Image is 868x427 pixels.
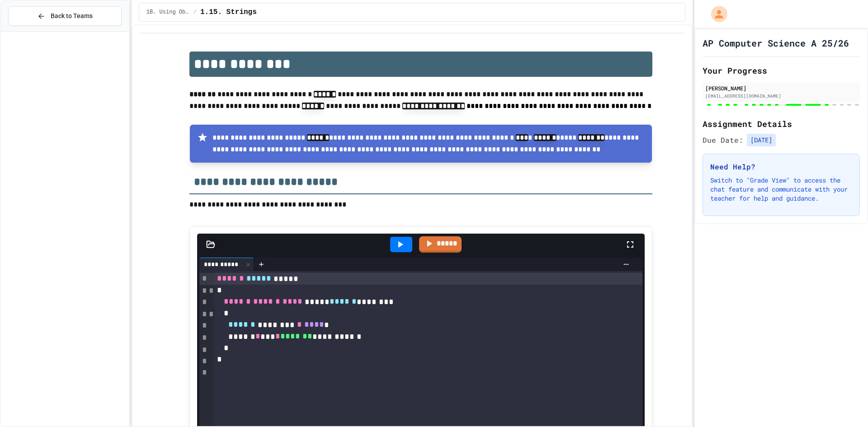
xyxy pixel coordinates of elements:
h1: AP Computer Science A 25/26 [703,37,849,49]
h3: Need Help? [710,161,852,172]
iframe: chat widget [793,352,859,390]
span: 1B. Using Objects and Methods [146,9,190,16]
span: Back to Teams [51,11,93,21]
span: [DATE] [747,134,776,146]
h2: Your Progress [703,64,860,77]
h2: Assignment Details [703,117,860,130]
span: Due Date: [703,135,743,145]
span: 1.15. Strings [200,7,257,18]
span: / [193,9,197,16]
div: My Account [702,4,730,24]
div: [EMAIL_ADDRESS][DOMAIN_NAME] [705,93,857,99]
div: [PERSON_NAME] [705,84,857,92]
p: Switch to "Grade View" to access the chat feature and communicate with your teacher for help and ... [710,176,852,203]
button: Back to Teams [8,6,122,26]
iframe: chat widget [830,391,859,418]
